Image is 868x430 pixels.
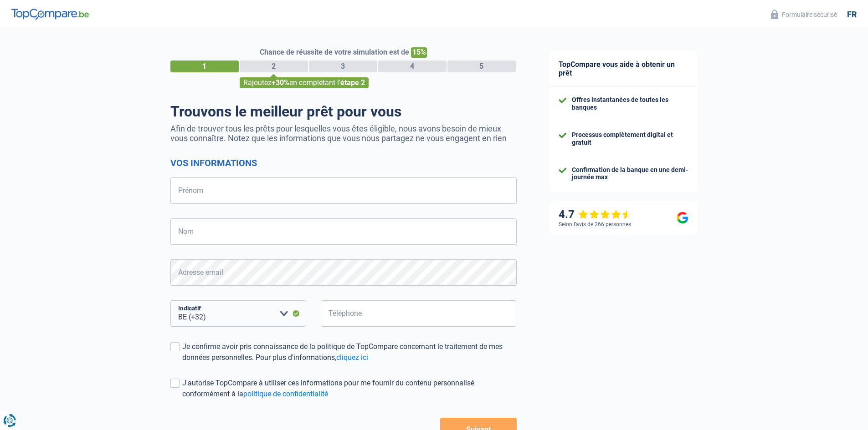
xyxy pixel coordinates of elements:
[321,300,517,327] input: 401020304
[170,103,517,120] h1: Trouvons le meilleur prêt pour vous
[411,47,427,58] span: 15%
[550,51,698,87] div: TopCompare vous aide à obtenir un prêt
[182,341,517,363] div: Je confirme avoir pris connaissance de la politique de TopCompare concernant le traitement de mes...
[170,157,517,168] h2: Vos informations
[847,10,857,20] div: fr
[572,131,688,147] div: Processus complètement digital et gratuit
[447,61,516,72] div: 5
[559,208,632,221] div: 4.7
[170,124,517,143] p: Afin de trouver tous les prêts pour lesquelles vous êtes éligible, nous avons besoin de mieux vou...
[378,61,447,72] div: 4
[182,378,517,400] div: J'autorise TopCompare à utiliser ces informations pour me fournir du contenu personnalisé conform...
[240,77,369,88] div: Rajoutez en complétant l'
[11,9,89,20] img: TopCompare Logo
[572,96,688,111] div: Offres instantanées de toutes les banques
[170,61,239,72] div: 1
[260,48,409,56] span: Chance de réussite de votre simulation est de
[240,61,308,72] div: 2
[336,353,368,362] a: cliquez ici
[309,61,377,72] div: 3
[559,221,631,228] div: Selon l’avis de 266 personnes
[243,390,328,398] a: politique de confidentialité
[572,166,688,182] div: Confirmation de la banque en une demi-journée max
[765,7,842,22] button: Formulaire sécurisé
[340,78,365,87] span: étape 2
[272,78,289,87] span: +30%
